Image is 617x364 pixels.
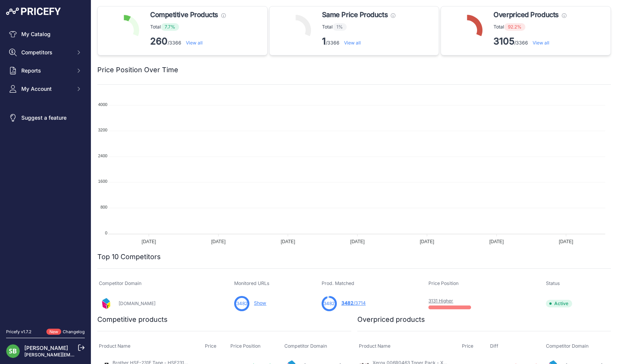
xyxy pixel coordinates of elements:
[150,35,226,47] p: /3366
[504,23,525,31] span: 92.2%
[359,343,390,349] span: Product Name
[98,154,107,158] tspan: 2400
[24,345,68,351] a: [PERSON_NAME]
[462,343,473,349] span: Price
[546,300,572,307] span: Active
[63,329,85,334] a: Changelog
[100,205,107,209] tspan: 800
[150,9,218,20] span: Competitive Products
[493,9,558,20] span: Overpriced Products
[350,239,365,244] tspan: [DATE]
[46,329,61,335] span: New
[6,8,61,15] img: Pricefy Logo
[341,300,366,306] a: 3482/3714
[21,85,71,93] span: My Account
[21,67,71,74] span: Reports
[119,301,155,306] a: [DOMAIN_NAME]
[559,239,573,244] tspan: [DATE]
[6,27,85,41] a: My Catalog
[254,300,266,306] a: Show
[6,82,85,96] button: My Account
[99,280,141,286] span: Competitor Domain
[420,239,434,244] tspan: [DATE]
[97,252,161,262] h2: Top 10 Competitors
[105,231,107,235] tspan: 0
[490,343,498,349] span: Diff
[98,102,107,107] tspan: 4000
[186,40,203,46] a: View all
[6,111,85,125] a: Suggest a feature
[428,298,453,304] a: 3131 Higher
[230,343,260,349] span: Price Position
[97,65,178,75] h2: Price Position Over Time
[341,300,354,306] span: 3482
[344,40,361,46] a: View all
[493,36,514,47] strong: 3105
[357,314,425,325] h2: Overpriced products
[236,300,247,307] span: 3482
[161,23,179,31] span: 7.7%
[546,343,588,349] span: Competitor Domain
[24,352,179,358] a: [PERSON_NAME][EMAIL_ADDRESS][PERSON_NAME][DOMAIN_NAME]
[21,49,71,56] span: Competitors
[142,239,156,244] tspan: [DATE]
[284,343,327,349] span: Competitor Domain
[6,27,85,320] nav: Sidebar
[98,179,107,184] tspan: 1600
[322,9,388,20] span: Same Price Products
[322,23,395,31] p: Total
[98,128,107,132] tspan: 3200
[493,23,566,31] p: Total
[322,36,326,47] strong: 1
[546,280,560,286] span: Status
[489,239,504,244] tspan: [DATE]
[97,314,168,325] h2: Competitive products
[211,239,226,244] tspan: [DATE]
[6,329,32,335] div: Pricefy v1.7.2
[6,64,85,78] button: Reports
[322,280,354,286] span: Prod. Matched
[533,40,549,46] a: View all
[6,46,85,59] button: Competitors
[150,36,168,47] strong: 260
[281,239,295,244] tspan: [DATE]
[428,280,458,286] span: Price Position
[205,343,216,349] span: Price
[234,280,270,286] span: Monitored URLs
[322,35,395,47] p: /3366
[333,23,347,31] span: 1%
[150,23,226,31] p: Total
[493,35,566,47] p: /3366
[99,343,130,349] span: Product Name
[324,300,335,307] span: 3482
